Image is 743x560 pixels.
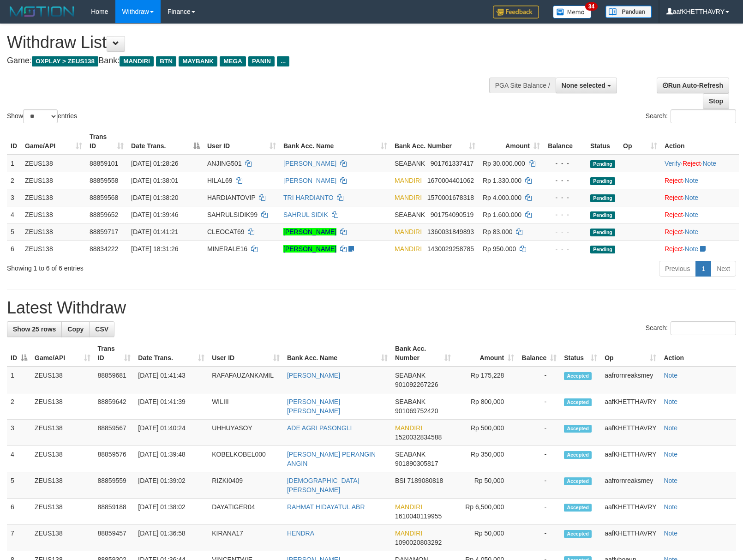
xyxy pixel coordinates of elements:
span: Accepted [564,372,592,380]
td: KIRANA17 [208,525,283,551]
a: Note [664,451,677,458]
td: ZEUS138 [31,367,94,393]
span: Copy 901092267226 to clipboard [395,381,438,388]
span: MANDIRI [395,228,422,235]
td: 3 [7,420,31,446]
th: Amount: activate to sort column ascending [455,340,518,367]
div: - - - [547,210,583,219]
td: 4 [7,446,31,472]
td: · [661,172,739,189]
a: [PERSON_NAME] [283,177,336,184]
label: Search: [646,109,736,123]
div: - - - [547,159,583,168]
td: Rp 50,000 [455,525,518,551]
td: 88859559 [94,472,135,499]
td: 6 [7,240,21,257]
a: Note [664,398,677,405]
th: Status [587,128,619,155]
th: Bank Acc. Number: activate to sort column ascending [391,340,455,367]
td: [DATE] 01:41:43 [134,367,208,393]
span: Accepted [564,477,592,485]
td: - [518,446,560,472]
td: - [518,367,560,393]
span: Copy 1360031849893 to clipboard [427,228,474,235]
img: MOTION_logo.png [7,5,77,18]
th: Date Trans.: activate to sort column descending [127,128,204,155]
span: Copy 1610040119955 to clipboard [395,512,442,520]
td: aafrornreaksmey [601,367,660,393]
td: - [518,393,560,420]
span: Rp 1.330.000 [483,177,521,184]
td: KOBELKOBEL000 [208,446,283,472]
a: CSV [89,321,114,337]
th: Date Trans.: activate to sort column ascending [134,340,208,367]
span: MANDIRI [395,503,422,511]
button: None selected [556,78,617,93]
select: Showentries [23,109,58,123]
td: · [661,223,739,240]
span: Accepted [564,398,592,406]
td: [DATE] 01:36:58 [134,525,208,551]
td: Rp 6,500,000 [455,499,518,525]
span: Pending [590,177,615,185]
label: Show entries [7,109,77,123]
span: HILAL69 [207,177,232,184]
td: ZEUS138 [31,420,94,446]
td: ZEUS138 [21,240,86,257]
a: Reject [683,160,701,167]
span: ... [277,56,289,66]
span: Rp 30.000.000 [483,160,525,167]
input: Search: [671,109,736,123]
img: Feedback.jpg [493,6,539,18]
span: SEABANK [395,398,425,405]
td: 1 [7,367,31,393]
a: SAHRUL SIDIK [283,211,328,218]
td: ZEUS138 [31,446,94,472]
td: ZEUS138 [31,393,94,420]
span: 34 [585,2,598,11]
span: CLEOCAT69 [207,228,245,235]
td: aafKHETTHAVRY [601,420,660,446]
h4: Game: Bank: [7,56,486,66]
span: HARDIANTOVIP [207,194,256,201]
th: Balance [544,128,587,155]
td: ZEUS138 [31,525,94,551]
a: [PERSON_NAME] [283,245,336,253]
a: [PERSON_NAME] [283,160,336,167]
td: · · [661,155,739,172]
a: Reject [665,228,683,235]
td: 6 [7,499,31,525]
span: SEABANK [395,451,425,458]
span: BSI [395,477,406,484]
span: [DATE] 01:38:20 [131,194,178,201]
td: WILIII [208,393,283,420]
span: [DATE] 01:39:46 [131,211,178,218]
span: Accepted [564,504,592,512]
span: Pending [590,229,615,236]
span: 88859568 [90,194,118,201]
th: User ID: activate to sort column ascending [204,128,280,155]
div: PGA Site Balance / [489,78,556,93]
td: ZEUS138 [21,189,86,206]
td: RIZKI0409 [208,472,283,499]
span: Pending [590,246,615,253]
a: Verify [665,160,681,167]
td: aafKHETTHAVRY [601,499,660,525]
td: [DATE] 01:39:02 [134,472,208,499]
th: Status: activate to sort column ascending [560,340,601,367]
div: - - - [547,244,583,253]
th: User ID: activate to sort column ascending [208,340,283,367]
a: [DEMOGRAPHIC_DATA][PERSON_NAME] [287,477,360,494]
span: BTN [156,56,176,66]
td: 88859188 [94,499,135,525]
span: SEABANK [395,372,425,379]
span: Copy 1670004401062 to clipboard [427,177,474,184]
td: 1 [7,155,21,172]
td: ZEUS138 [21,223,86,240]
a: Note [664,503,677,511]
td: - [518,499,560,525]
span: Accepted [564,425,592,433]
td: Rp 500,000 [455,420,518,446]
td: 88859457 [94,525,135,551]
span: MINERALE16 [207,245,247,253]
